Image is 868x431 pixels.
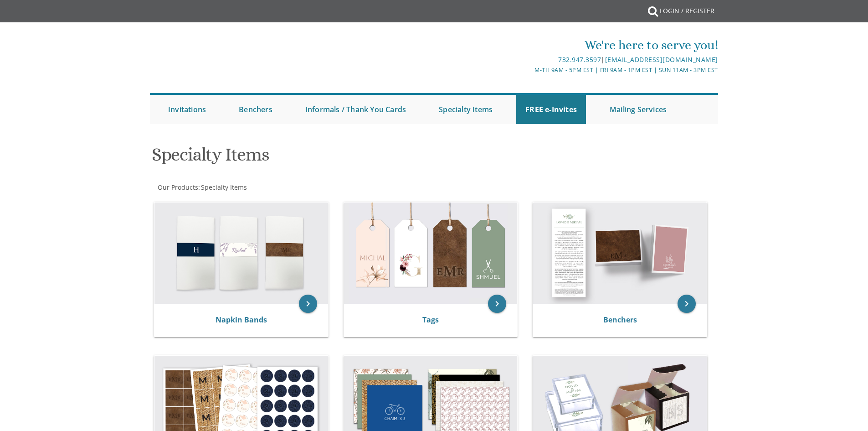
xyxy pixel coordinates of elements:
div: | [340,54,718,65]
a: Our Products [157,183,198,192]
div: M-Th 9am - 5pm EST | Fri 9am - 1pm EST | Sun 11am - 3pm EST [340,65,718,75]
a: Invitations [159,95,215,124]
img: Benchers [533,203,707,304]
a: Informals / Thank You Cards [296,95,415,124]
a: Mailing Services [601,95,676,124]
span: Specialty Items [201,183,247,192]
img: Tags [344,203,518,304]
a: FREE e-Invites [516,95,586,124]
a: Napkin Bands [216,315,267,325]
h1: Specialty Items [152,145,524,171]
img: Napkin Bands [154,203,328,304]
a: keyboard_arrow_right [299,295,317,313]
div: : [150,183,434,192]
a: Benchers [230,95,282,124]
a: [EMAIL_ADDRESS][DOMAIN_NAME] [605,55,718,64]
a: keyboard_arrow_right [488,295,506,313]
a: keyboard_arrow_right [678,295,696,313]
div: We're here to serve you! [340,36,718,54]
a: Tags [422,315,439,325]
a: Benchers [603,315,637,325]
a: Specialty Items [430,95,502,124]
a: Specialty Items [200,183,247,192]
a: 732.947.3597 [558,55,601,64]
